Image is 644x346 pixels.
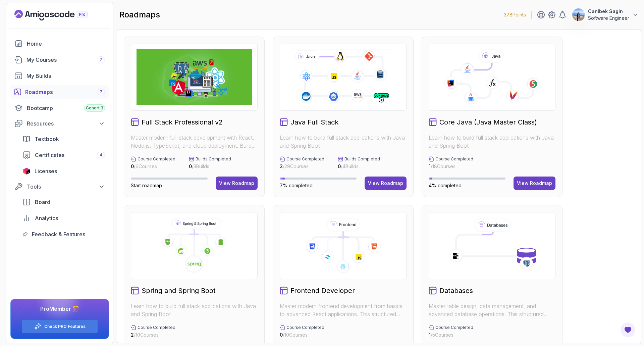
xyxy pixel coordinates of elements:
[21,319,98,333] button: Check PRO Features
[131,332,134,338] span: 2
[142,286,216,295] h2: Spring and Spring Boot
[429,163,473,170] p: / 18 Courses
[27,40,105,48] div: Home
[131,183,162,188] span: Start roadmap
[196,156,231,162] p: Builds Completed
[86,105,103,111] span: Cohort 3
[435,325,473,330] p: Course Completed
[338,163,380,170] p: / 4 Builds
[26,72,105,80] div: My Builds
[368,180,403,187] div: View Roadmap
[131,302,258,318] p: Learn how to build full stack applications with Java and Spring Boot
[44,324,86,329] a: Check PRO Features
[27,104,105,112] div: Bootcamp
[286,325,324,330] p: Course Completed
[25,88,105,96] div: Roadmaps
[338,163,341,169] span: 0
[344,156,380,162] p: Builds Completed
[138,156,175,162] p: Course Completed
[429,183,462,188] span: 4% completed
[18,132,109,146] a: textbook
[10,181,109,193] button: Tools
[517,180,552,187] div: View Roadmap
[280,134,407,150] p: Learn how to build full stack applications with Java and Spring Boot
[290,117,338,127] h2: Java Full Stack
[620,322,636,338] button: Open Feedback Button
[10,117,109,130] button: Resources
[22,168,31,175] img: jetbrains icon
[35,214,58,222] span: Analytics
[365,177,407,190] button: View Roadmap
[18,164,109,178] a: licenses
[219,180,254,187] div: View Roadmap
[10,53,109,66] a: courses
[588,8,629,15] p: Canibek Sagin
[439,286,473,295] h2: Databases
[131,163,134,169] span: 0
[26,56,105,64] div: My Courses
[10,69,109,83] a: builds
[131,134,258,150] p: Master modern full-stack development with React, Node.js, TypeScript, and cloud deployment. Build...
[10,37,109,50] a: home
[35,167,57,175] span: Licenses
[572,8,639,21] button: user profile imageCanibek SaginSoftware Engineer
[35,151,64,159] span: Certificates
[18,211,109,225] a: analytics
[504,11,526,18] p: 378 Points
[119,9,160,20] h2: roadmaps
[10,85,109,99] a: roadmaps
[280,163,283,169] span: 3
[14,10,103,20] a: Landing page
[100,89,102,95] span: 7
[18,228,109,241] a: feedback
[429,332,473,338] p: / 5 Courses
[280,163,324,170] p: / 29 Courses
[32,230,85,238] span: Feedback & Features
[216,177,258,190] button: View Roadmap
[280,332,324,338] p: / 10 Courses
[429,134,555,150] p: Learn how to build full stack applications with Java and Spring Boot
[280,332,283,338] span: 0
[18,148,109,162] a: certificates
[131,163,175,170] p: / 6 Courses
[429,302,555,318] p: Master table design, data management, and advanced database operations. This structured learning ...
[131,332,175,338] p: / 10 Courses
[280,183,313,188] span: 7% completed
[137,49,252,105] img: Full Stack Professional v2
[100,152,102,158] span: 4
[290,286,355,295] h2: Frontend Developer
[439,117,537,127] h2: Core Java (Java Master Class)
[27,183,105,191] div: Tools
[189,163,192,169] span: 0
[18,195,109,209] a: board
[429,332,431,338] span: 1
[35,135,59,143] span: Textbook
[588,15,629,21] p: Software Engineer
[35,198,50,206] span: Board
[280,302,407,318] p: Master modern frontend development from basics to advanced React applications. This structured le...
[189,163,231,170] p: / 3 Builds
[10,101,109,115] a: bootcamp
[100,57,102,62] span: 7
[435,156,473,162] p: Course Completed
[27,119,105,128] div: Resources
[138,325,175,330] p: Course Completed
[429,163,431,169] span: 1
[142,117,223,127] h2: Full Stack Professional v2
[286,156,324,162] p: Course Completed
[572,8,585,21] img: user profile image
[514,177,555,190] button: View Roadmap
